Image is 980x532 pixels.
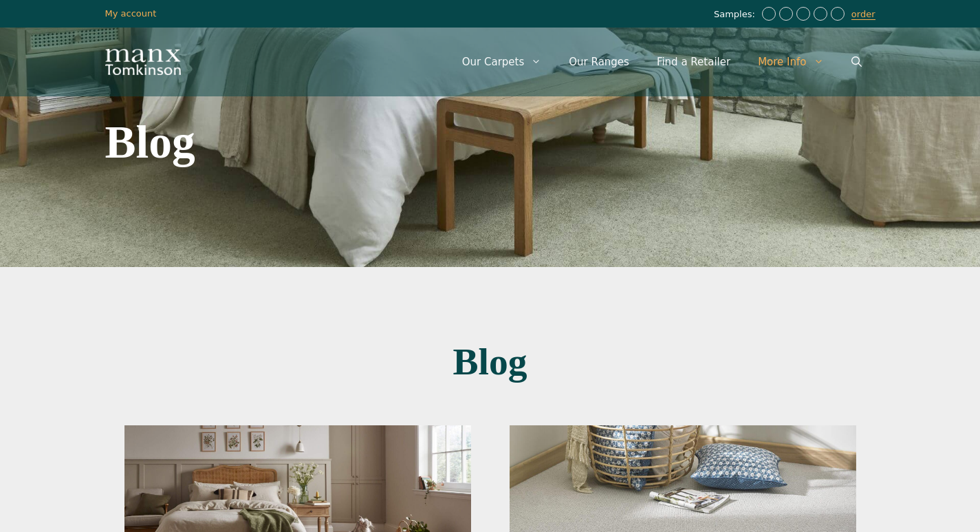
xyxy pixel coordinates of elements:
[714,9,759,21] span: Samples:
[448,41,875,83] nav: Primary
[838,41,875,83] a: Open Search Bar
[448,41,556,83] a: Our Carpets
[105,343,875,381] h1: Blog
[105,119,646,166] h2: Blog
[643,41,744,83] a: Find a Retailer
[555,41,643,83] a: Our Ranges
[851,9,875,20] a: order
[105,8,157,19] a: My account
[744,41,837,83] a: More Info
[105,49,181,75] img: Manx Tomkinson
